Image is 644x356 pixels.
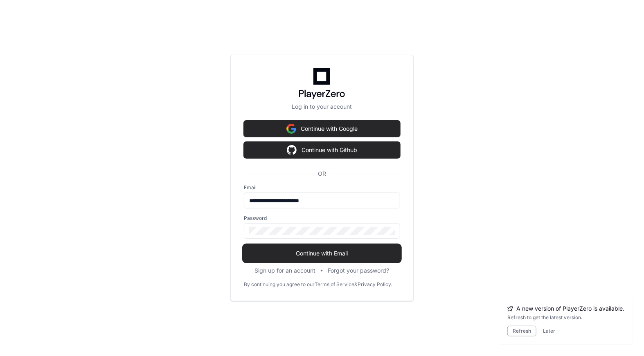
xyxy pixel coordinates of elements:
button: Sign up for an account [255,266,316,275]
button: Later [543,328,555,334]
label: Email [244,184,400,191]
label: Password [244,215,400,222]
span: A new version of PlayerZero is available. [516,305,624,313]
button: Forgot your password? [328,266,390,275]
button: Continue with Github [244,142,400,158]
div: Refresh to get the latest version. [507,314,624,321]
button: Refresh [507,326,536,336]
div: & [354,281,358,288]
a: Terms of Service [315,281,354,288]
p: Log in to your account [244,103,400,111]
span: OR [315,170,329,178]
div: By continuing you agree to our [244,281,315,288]
button: Continue with Google [244,121,400,137]
img: Sign in with google [287,142,297,158]
button: Continue with Email [244,245,400,262]
span: Continue with Email [244,249,400,257]
img: Sign in with google [286,121,296,137]
a: Privacy Policy. [358,281,392,288]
